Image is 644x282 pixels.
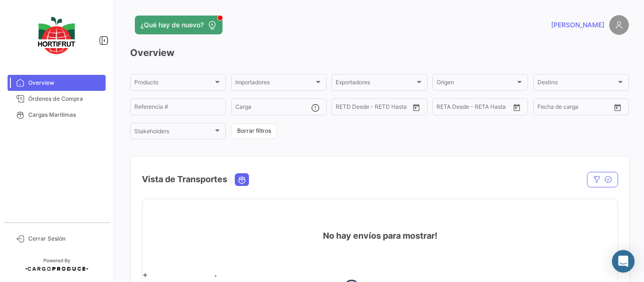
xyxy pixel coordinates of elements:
[28,95,102,103] span: Órdenes de Compra
[612,250,635,273] div: Abrir Intercom Messenger
[551,20,604,30] span: [PERSON_NAME]
[460,105,495,112] input: Hasta
[611,100,625,114] button: Open calendar
[142,173,227,186] h4: Vista de Transportes
[28,111,102,119] span: Cargas Marítimas
[28,234,102,243] span: Cerrar Sesión
[537,81,616,87] span: Destino
[510,100,524,114] button: Open calendar
[235,81,314,87] span: Importadores
[336,105,353,112] input: Desde
[323,229,438,242] h4: No hay envíos para mostrar!
[8,75,106,91] a: Overview
[28,79,102,87] span: Overview
[8,107,106,123] a: Cargas Marítimas
[134,129,213,136] span: Stakeholders
[130,46,629,59] h3: Overview
[231,123,277,139] button: Borrar filtros
[409,100,423,114] button: Open calendar
[437,81,515,87] span: Origen
[33,11,80,60] img: logo-hortifrut.svg
[359,105,394,112] input: Hasta
[437,105,454,112] input: Desde
[8,91,106,107] a: Órdenes de Compra
[134,81,213,87] span: Producto
[609,15,629,35] img: placeholder-user.png
[561,105,596,112] input: Hasta
[537,105,554,112] input: Desde
[336,81,414,87] span: Exportadores
[140,20,204,30] span: ¿Qué hay de nuevo?
[235,174,248,185] button: Ocean
[135,16,223,34] button: ¿Qué hay de nuevo?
